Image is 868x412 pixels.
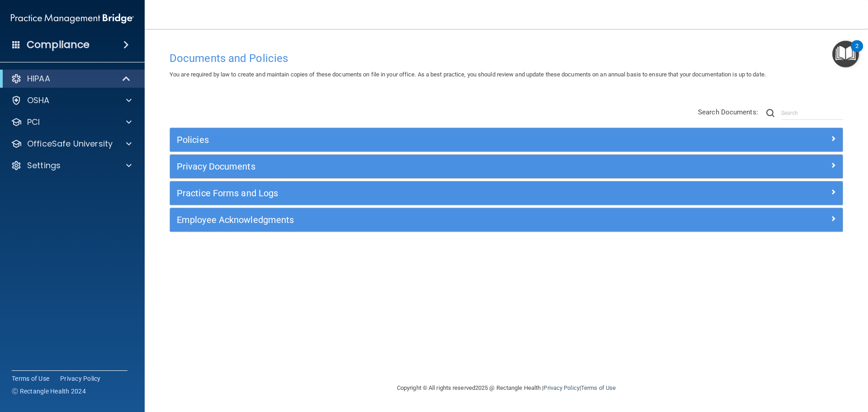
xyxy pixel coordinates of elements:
[177,186,836,200] a: Practice Forms and Logs
[27,73,50,84] p: HIPAA
[11,95,132,106] a: OSHA
[12,387,86,396] span: Ⓒ Rectangle Health 2024
[177,135,668,145] h5: Policies
[27,138,113,149] p: OfficeSafe University
[170,71,766,78] span: You are required by law to create and maintain copies of these documents on file in your office. ...
[12,374,49,383] a: Terms of Use
[11,160,132,171] a: Settings
[177,133,836,147] a: Policies
[855,46,859,58] div: 2
[27,117,40,128] p: PCI
[60,374,101,383] a: Privacy Policy
[11,117,132,128] a: PCI
[781,106,843,120] input: Search
[177,159,836,174] a: Privacy Documents
[177,215,668,225] h5: Employee Acknowledgments
[11,138,132,149] a: OfficeSafe University
[11,73,131,84] a: HIPAA
[832,41,859,67] button: Open Resource Center, 2 new notifications
[170,52,843,64] h4: Documents and Policies
[177,161,668,171] h5: Privacy Documents
[177,213,836,227] a: Employee Acknowledgments
[27,38,90,51] h4: Compliance
[698,108,758,116] span: Search Documents:
[543,384,579,391] a: Privacy Policy
[27,95,50,106] p: OSHA
[177,188,668,198] h5: Practice Forms and Logs
[581,384,616,391] a: Terms of Use
[341,374,671,403] div: Copyright © All rights reserved 2025 @ Rectangle Health | |
[712,348,857,384] iframe: Drift Widget Chat Controller
[766,109,774,117] img: ic-search.3b580494.png
[11,9,134,28] img: PMB logo
[27,160,61,171] p: Settings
